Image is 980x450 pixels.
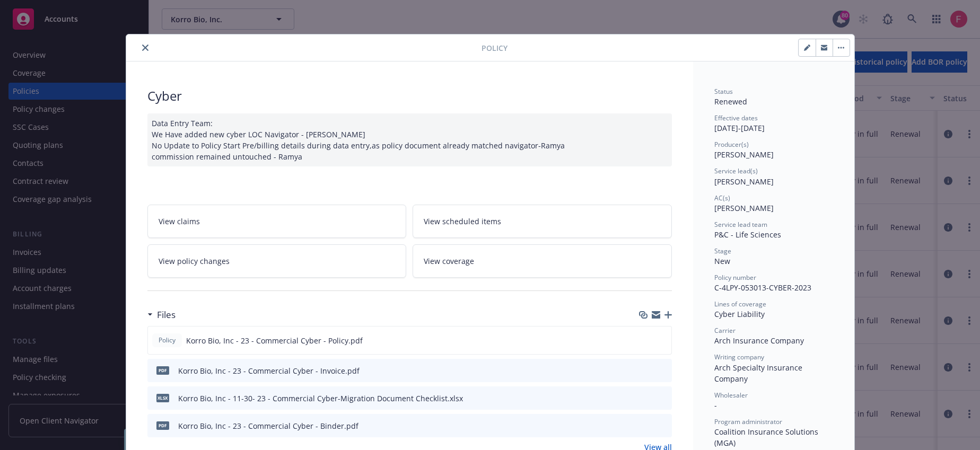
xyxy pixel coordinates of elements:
[147,308,176,322] div: Files
[714,113,833,134] div: [DATE] - [DATE]
[714,166,758,175] span: Service lead(s)
[147,205,407,238] a: View claims
[714,256,730,266] span: New
[147,244,407,278] a: View policy changes
[139,41,152,54] button: close
[156,366,169,374] span: pdf
[641,420,650,431] button: download file
[714,193,730,202] span: AC(s)
[413,205,672,238] a: View scheduled items
[641,365,650,376] button: download file
[147,87,672,105] div: Cyber
[714,427,820,448] span: Coalition Insurance Solutions (MGA)
[714,220,767,229] span: Service lead team
[714,203,774,213] span: [PERSON_NAME]
[714,230,781,240] span: P&C - Life Sciences
[159,255,230,267] span: View policy changes
[714,96,747,107] span: Renewed
[714,140,749,149] span: Producer(s)
[714,308,833,320] div: Cyber Liability
[714,149,774,160] span: [PERSON_NAME]
[413,244,672,278] a: View coverage
[156,336,178,345] span: Policy
[714,363,804,384] span: Arch Specialty Insurance Company
[714,283,811,293] span: C-4LPY-053013-CYBER-2023
[641,393,650,404] button: download file
[658,335,667,346] button: preview file
[178,393,463,404] div: Korro Bio, Inc - 11-30- 23 - Commercial Cyber-Migration Document Checklist.xlsx
[714,352,764,361] span: Writing company
[658,393,668,404] button: preview file
[156,394,169,402] span: xlsx
[714,87,733,96] span: Status
[482,42,507,54] span: Policy
[186,335,363,346] span: Korro Bio, Inc - 23 - Commercial Cyber - Policy.pdf
[157,308,176,322] h3: Files
[424,216,501,227] span: View scheduled items
[714,299,766,308] span: Lines of coverage
[714,273,756,282] span: Policy number
[178,420,358,431] div: Korro Bio, Inc - 23 - Commercial Cyber - Binder.pdf
[658,365,668,376] button: preview file
[714,246,731,255] span: Stage
[714,177,774,187] span: [PERSON_NAME]
[714,400,717,410] span: -
[714,391,748,400] span: Wholesaler
[714,113,758,122] span: Effective dates
[147,113,672,166] div: Data Entry Team: We Have added new cyber LOC Navigator - [PERSON_NAME] No Update to Policy Start ...
[658,420,668,431] button: preview file
[156,421,169,429] span: pdf
[714,417,782,426] span: Program administrator
[714,326,736,335] span: Carrier
[641,335,649,346] button: download file
[714,336,804,346] span: Arch Insurance Company
[424,255,474,267] span: View coverage
[159,216,200,227] span: View claims
[178,365,360,376] div: Korro Bio, Inc - 23 - Commercial Cyber - Invoice.pdf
